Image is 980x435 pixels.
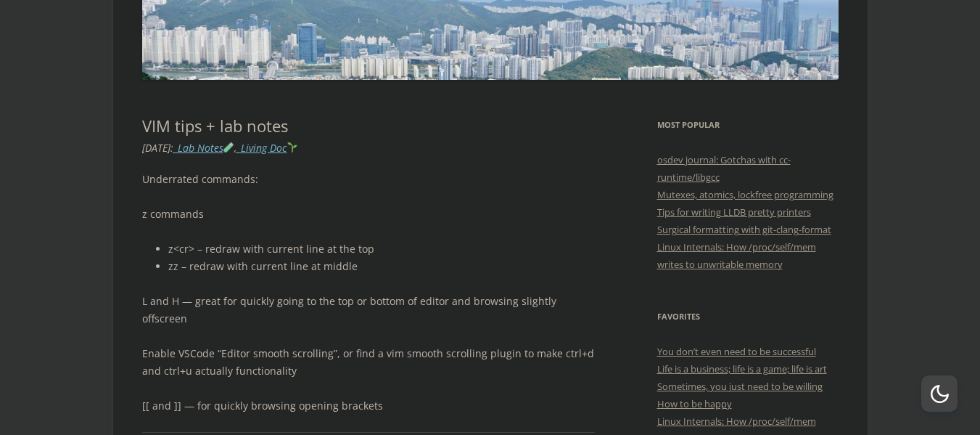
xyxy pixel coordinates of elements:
a: You don’t even need to be successful [657,345,816,358]
a: Surgical formatting with git-clang-format [657,223,831,236]
li: z<cr> – redraw with current line at the top [168,240,596,258]
img: 🧪 [223,142,234,153]
a: Sometimes, you just need to be willing [657,380,823,393]
p: [[ and ]] — for quickly browsing opening brackets [142,397,596,415]
a: Linux Internals: How /proc/self/mem writes to unwritable memory [657,240,816,271]
time: [DATE] [142,141,170,155]
a: osdev journal: Gotchas with cc-runtime/libgcc [657,153,791,184]
i: : , [142,141,299,155]
a: _Lab Notes [173,141,235,155]
p: Enable VSCode “Editor smooth scrolling”, or find a vim smooth scrolling plugin to make ctrl+d and... [142,345,596,380]
li: zz – redraw with current line at middle [168,258,596,275]
p: Underrated commands: [142,171,596,188]
h3: Favorites [657,308,839,325]
a: _Living Doc [236,141,298,155]
a: Tips for writing LLDB pretty printers [657,206,811,219]
h1: VIM tips + lab notes [142,116,596,135]
h3: Most Popular [657,116,839,134]
p: z commands [142,206,596,223]
a: How to be happy [657,397,732,410]
a: Life is a business; life is a game; life is art [657,362,827,375]
a: Mutexes, atomics, lockfree programming [657,188,833,201]
img: 🌱 [287,142,297,153]
p: L and H — great for quickly going to the top or bottom of editor and browsing slightly offscreen [142,293,596,328]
